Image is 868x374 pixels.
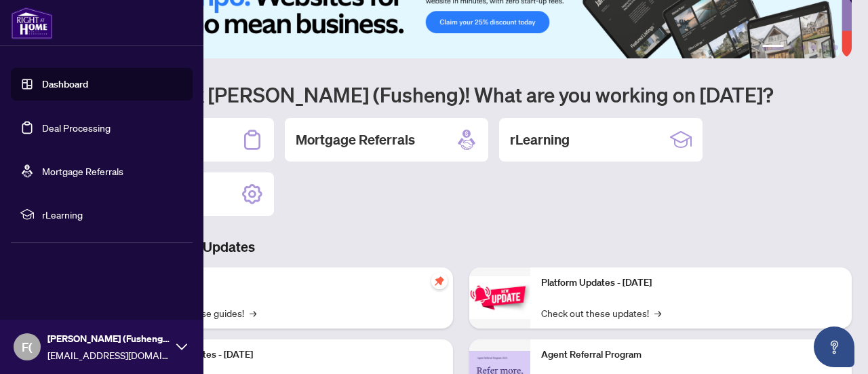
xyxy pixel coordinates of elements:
h2: Mortgage Referrals [296,130,415,149]
span: F( [22,337,33,356]
button: 3 [800,45,806,50]
p: Platform Updates - [DATE] [541,276,841,291]
span: [PERSON_NAME] (Fusheng) Song [47,331,170,346]
button: 5 [822,45,827,50]
h1: Welcome back [PERSON_NAME] (Fusheng)! What are you working on [DATE]? [71,81,852,107]
button: 2 [789,45,795,50]
img: Platform Updates - June 23, 2025 [469,276,530,319]
p: Self-Help [142,276,442,291]
p: Agent Referral Program [541,348,841,362]
button: 1 [762,45,784,50]
button: 6 [833,45,838,50]
h3: Brokerage & Industry Updates [71,238,852,257]
p: Platform Updates - [DATE] [142,348,442,362]
h2: rLearning [510,130,570,149]
a: Mortgage Referrals [42,165,123,177]
span: → [654,305,661,320]
a: Check out these updates!→ [541,305,661,320]
img: logo [11,7,53,39]
span: rLearning [42,207,183,222]
span: → [250,305,256,320]
button: Open asap [814,326,854,367]
a: Dashboard [42,78,88,90]
a: Deal Processing [42,121,111,134]
span: [EMAIL_ADDRESS][DOMAIN_NAME] [47,348,170,362]
button: 4 [811,45,816,50]
span: pushpin [431,273,448,289]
